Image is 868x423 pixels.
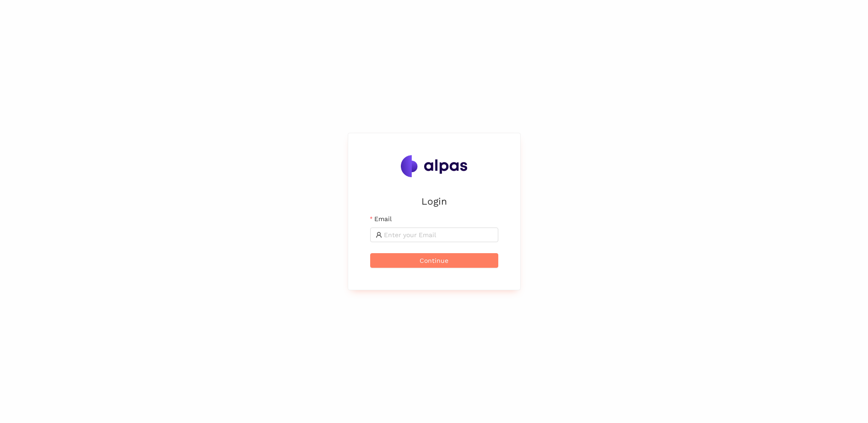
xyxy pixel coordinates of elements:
[370,194,498,209] h2: Login
[384,230,493,240] input: Email
[370,253,498,268] button: Continue
[420,255,448,266] span: Continue
[370,214,392,224] label: Email
[376,232,382,238] span: user
[401,155,468,177] img: Alpas.ai Logo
